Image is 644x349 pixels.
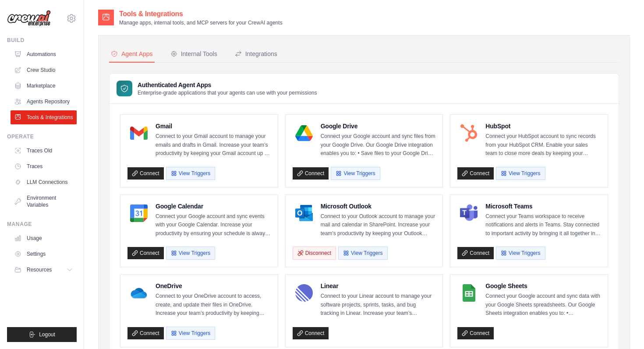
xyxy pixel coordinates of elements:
[485,292,601,318] p: Connect your Google account and sync data with your Google Sheets spreadsheets. Our Google Sheets...
[11,63,77,77] a: Crew Studio
[11,247,77,261] a: Settings
[321,292,436,318] p: Connect to your Linear account to manage your software projects, sprints, tasks, and bug tracking...
[11,231,77,245] a: Usage
[457,167,494,180] a: Connect
[156,122,271,130] h4: Gmail
[27,266,52,273] span: Resources
[130,284,148,302] img: OneDrive Logo
[170,49,217,58] div: Internal Tools
[485,282,601,290] h4: Google Sheets
[293,247,336,260] button: Disconnect
[111,49,153,58] div: Agent Apps
[460,284,478,302] img: Google Sheets Logo
[166,167,215,180] button: View Triggers
[127,167,164,180] a: Connect
[119,19,283,26] p: Manage apps, internal tools, and MCP servers for your CrewAI agents
[156,282,271,290] h4: OneDrive
[293,327,329,339] a: Connect
[7,327,77,342] button: Logout
[39,331,55,338] span: Logout
[11,95,77,109] a: Agents Repository
[485,132,601,158] p: Connect your HubSpot account to sync records from your HubSpot CRM. Enable your sales team to clo...
[11,79,77,93] a: Marketplace
[485,202,601,211] h4: Microsoft Teams
[7,37,77,44] div: Build
[295,284,313,302] img: Linear Logo
[109,46,155,63] button: Agent Apps
[496,167,545,180] button: View Triggers
[321,132,436,158] p: Connect your Google account and sync files from your Google Drive. Our Google Drive integration e...
[11,144,77,158] a: Traces Old
[156,212,271,238] p: Connect your Google account and sync events with your Google Calendar. Increase your productivity...
[321,212,436,238] p: Connect to your Outlook account to manage your mail and calendar in SharePoint. Increase your tea...
[130,124,148,142] img: Gmail Logo
[331,167,380,180] button: View Triggers
[235,49,277,58] div: Integrations
[11,47,77,61] a: Automations
[11,191,77,212] a: Environment Variables
[7,10,51,27] img: Logo
[295,124,313,142] img: Google Drive Logo
[119,9,283,19] h2: Tools & Integrations
[130,204,148,222] img: Google Calendar Logo
[321,202,436,211] h4: Microsoft Outlook
[457,247,494,259] a: Connect
[11,263,77,277] button: Resources
[293,167,329,180] a: Connect
[460,124,478,142] img: HubSpot Logo
[321,282,436,290] h4: Linear
[138,81,317,89] h3: Authenticated Agent Apps
[127,327,164,339] a: Connect
[457,327,494,339] a: Connect
[11,175,77,189] a: LLM Connections
[233,46,279,63] button: Integrations
[11,159,77,173] a: Traces
[156,202,271,211] h4: Google Calendar
[166,247,215,260] button: View Triggers
[127,247,164,259] a: Connect
[460,204,478,222] img: Microsoft Teams Logo
[7,221,77,228] div: Manage
[295,204,313,222] img: Microsoft Outlook Logo
[7,133,77,140] div: Operate
[11,110,77,124] a: Tools & Integrations
[485,122,601,130] h4: HubSpot
[138,89,317,96] p: Enterprise-grade applications that your agents can use with your permissions
[338,247,387,260] button: View Triggers
[166,327,215,340] button: View Triggers
[156,292,271,318] p: Connect to your OneDrive account to access, create, and update their files in OneDrive. Increase ...
[600,307,644,349] iframe: Chat Widget
[485,212,601,238] p: Connect your Teams workspace to receive notifications and alerts in Teams. Stay connected to impo...
[496,247,545,260] button: View Triggers
[321,122,436,130] h4: Google Drive
[169,46,219,63] button: Internal Tools
[156,132,271,158] p: Connect to your Gmail account to manage your emails and drafts in Gmail. Increase your team’s pro...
